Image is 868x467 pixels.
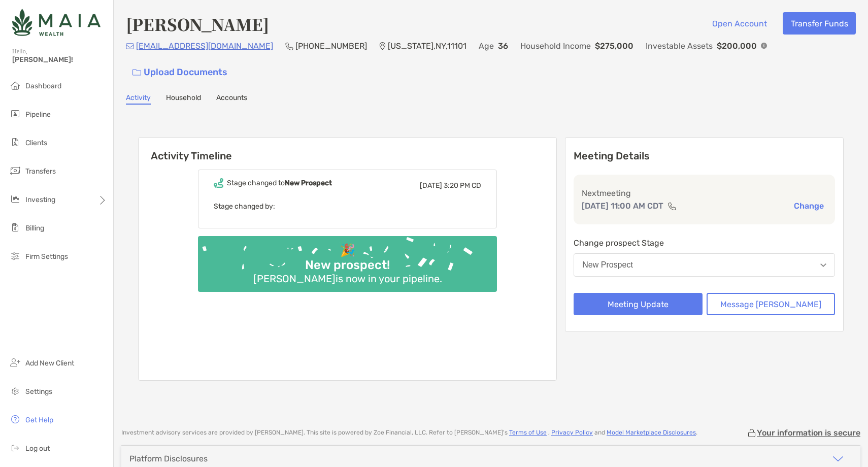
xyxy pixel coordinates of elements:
[214,178,223,188] img: Event icon
[574,150,835,162] p: Meeting Details
[667,202,677,210] img: communication type
[551,429,593,436] a: Privacy Policy
[136,40,273,52] p: [EMAIL_ADDRESS][DOMAIN_NAME]
[791,201,827,211] button: Change
[820,263,826,267] img: Open dropdown arrow
[9,108,21,120] img: pipeline icon
[498,40,508,52] p: 36
[9,356,21,369] img: add_new_client icon
[126,93,151,105] a: Activity
[139,138,556,162] h6: Activity Timeline
[379,42,386,50] img: Location Icon
[444,181,481,190] span: 3:20 PM CD
[479,40,494,52] p: Age
[126,61,234,83] a: Upload Documents
[132,69,141,76] img: button icon
[214,200,481,213] p: Stage changed by:
[574,237,835,249] p: Change prospect Stage
[757,428,860,438] p: Your information is secure
[295,40,367,52] p: [PHONE_NUMBER]
[198,236,497,283] img: Confetti
[126,12,269,36] h4: [PERSON_NAME]
[9,164,21,177] img: transfers icon
[25,224,44,232] span: Billing
[388,40,466,52] p: [US_STATE] , NY , 11101
[285,42,293,50] img: Phone Icon
[129,454,208,463] div: Platform Disclosures
[25,387,52,396] span: Settings
[9,79,21,91] img: dashboard icon
[126,43,134,49] img: Email Icon
[25,416,53,424] span: Get Help
[761,43,767,49] img: Info Icon
[12,4,101,41] img: Zoe Logo
[9,250,21,262] img: firm-settings icon
[582,260,633,270] div: New Prospect
[25,444,50,453] span: Log out
[574,293,702,315] button: Meeting Update
[9,221,21,233] img: billing icon
[285,179,332,187] b: New Prospect
[646,40,713,52] p: Investable Assets
[25,110,51,119] span: Pipeline
[227,179,332,187] div: Stage changed to
[301,258,394,273] div: New prospect!
[166,93,201,105] a: Household
[9,136,21,148] img: clients icon
[607,429,696,436] a: Model Marketplace Disclosures
[25,195,55,204] span: Investing
[9,413,21,425] img: get-help icon
[717,40,757,52] p: $200,000
[509,429,547,436] a: Terms of Use
[25,167,56,176] span: Transfers
[25,359,74,368] span: Add New Client
[12,55,107,64] span: [PERSON_NAME]!
[216,93,247,105] a: Accounts
[121,429,697,437] p: Investment advisory services are provided by [PERSON_NAME] . This site is powered by Zoe Financia...
[707,293,835,315] button: Message [PERSON_NAME]
[25,252,68,261] span: Firm Settings
[336,243,359,258] div: 🎉
[420,181,442,190] span: [DATE]
[832,453,844,465] img: icon arrow
[582,187,827,199] p: Next meeting
[9,442,21,454] img: logout icon
[783,12,856,35] button: Transfer Funds
[9,385,21,397] img: settings icon
[520,40,591,52] p: Household Income
[25,139,47,147] span: Clients
[595,40,633,52] p: $275,000
[704,12,775,35] button: Open Account
[9,193,21,205] img: investing icon
[582,199,663,212] p: [DATE] 11:00 AM CDT
[249,273,446,285] div: [PERSON_NAME] is now in your pipeline.
[574,253,835,277] button: New Prospect
[25,82,61,90] span: Dashboard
